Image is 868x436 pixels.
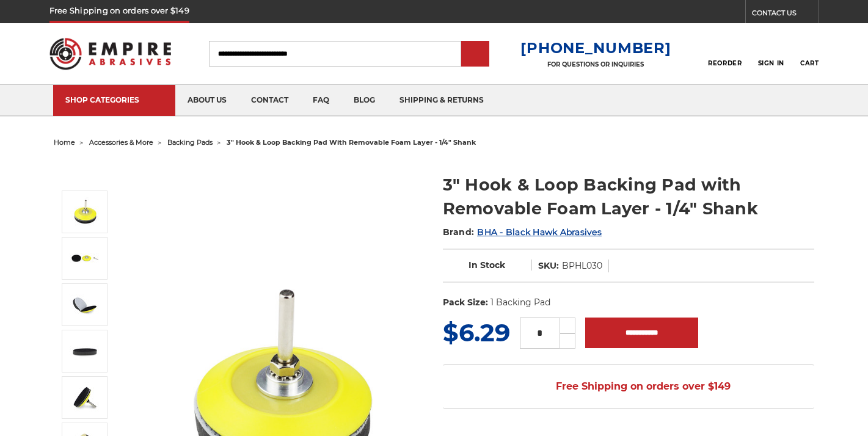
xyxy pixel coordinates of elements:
[227,138,476,147] span: 3" hook & loop backing pad with removable foam layer - 1/4" shank
[463,42,487,67] input: Submit
[89,138,153,147] a: accessories & more
[758,59,784,67] span: Sign In
[443,296,488,309] dt: Pack Size:
[70,289,100,320] img: Empire Abrasives 3-inch backing pad with foam layer peeled back to show durable hook and loop fas...
[65,95,163,104] div: SHOP CATEGORIES
[527,374,731,399] span: Free Shipping on orders over $149
[387,85,496,116] a: shipping & returns
[520,39,671,57] a: [PHONE_NUMBER]
[70,243,100,274] img: Disassembled view of Empire Abrasives 3-inch hook and loop backing pad, showing the foam pad, bac...
[54,138,75,147] a: home
[301,85,341,116] a: faq
[443,318,510,347] span: $6.29
[70,336,100,366] img: 3-inch foam pad featuring a durable hook and loop design, ideal for various sanding tasks.
[49,30,172,78] img: Empire Abrasives
[469,260,505,271] span: In Stock
[70,382,100,413] img: Empire Abrasives 3-inch backing pad with a removable foam layer, highlighting the adaptable hook ...
[800,40,819,67] a: Cart
[239,85,301,116] a: contact
[53,85,175,116] a: SHOP CATEGORIES
[70,197,100,227] img: Close-up of Empire Abrasives 3-inch hook and loop backing pad with a removable foam layer and 1/4...
[538,260,559,272] dt: SKU:
[477,227,602,238] a: BHA - Black Hawk Abrasives
[752,6,819,23] a: CONTACT US
[491,296,550,309] dd: 1 Backing Pad
[708,40,742,67] a: Reorder
[520,60,671,68] p: FOR QUESTIONS OR INQUIRIES
[443,173,815,220] h1: 3" Hook & Loop Backing Pad with Removable Foam Layer - 1/4" Shank
[708,59,742,67] span: Reorder
[800,59,819,67] span: Cart
[443,227,475,238] span: Brand:
[341,85,387,116] a: blog
[562,260,602,272] dd: BPHL030
[175,85,239,116] a: about us
[167,138,213,147] a: backing pads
